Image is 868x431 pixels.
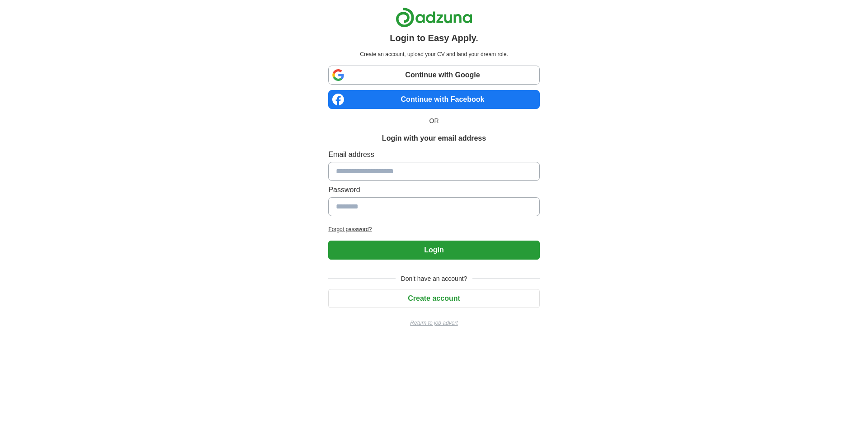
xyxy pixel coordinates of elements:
[328,319,539,327] a: Return to job advert
[328,241,539,260] button: Login
[424,116,444,126] span: OR
[328,185,539,195] label: Password
[330,50,538,58] p: Create an account, upload your CV and land your dream role.
[390,31,478,45] h1: Login to Easy Apply.
[328,90,539,109] a: Continue with Facebook
[328,289,539,308] button: Create account
[328,225,539,233] a: Forgot password?
[328,66,539,85] a: Continue with Google
[328,149,539,160] label: Email address
[396,274,473,284] span: Don't have an account?
[382,133,486,144] h1: Login with your email address
[328,294,539,302] a: Create account
[396,7,472,28] img: Adzuna logo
